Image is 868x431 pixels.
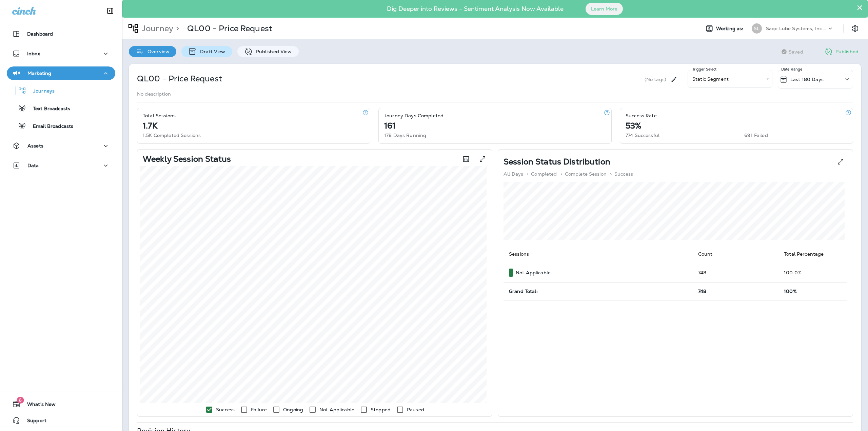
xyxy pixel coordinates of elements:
[384,113,443,118] p: Journey Days Completed
[197,49,225,54] p: Draft View
[7,139,115,153] button: Assets
[7,47,115,60] button: Inbox
[27,51,40,56] p: Inbox
[778,245,847,263] th: Total Percentage
[688,70,772,88] div: Static Segment
[143,156,231,162] p: Weekly Session Status
[716,26,745,32] span: Working as:
[778,263,847,282] td: 100.0 %
[781,66,803,72] p: Date Range
[509,288,538,294] span: Grand Total:
[789,49,803,55] span: Saved
[626,133,659,138] p: 774 Successful
[216,407,235,412] p: Success
[476,152,489,166] button: View graph expanded to full screen
[504,171,523,177] p: All Days
[367,8,583,10] p: Dig Deeper into Reviews - Sentiment Analysis Now Available
[856,2,863,13] button: Close
[614,171,633,177] p: Success
[560,171,562,177] p: >
[527,171,528,177] p: >
[283,407,303,412] p: Ongoing
[319,407,354,412] p: Not Applicable
[7,397,115,411] button: 6What's New
[698,288,706,294] span: 748
[7,66,115,80] button: Marketing
[752,23,762,34] div: SL
[693,263,779,282] td: 748
[784,288,797,294] span: 100%
[7,414,115,427] button: Support
[849,22,861,35] button: Settings
[137,73,222,84] p: QL00 - Price Request
[187,23,272,34] p: QL00 - Price Request
[766,26,827,31] p: Sage Lube Systems, Inc dba LOF Xpress Oil Change
[645,77,666,82] p: (No tags)
[610,171,612,177] p: >
[504,159,610,164] p: Session Status Distribution
[7,27,115,41] button: Dashboard
[384,123,395,129] p: 161
[7,83,115,98] button: Journeys
[143,113,176,118] p: Total Sessions
[20,418,46,426] span: Support
[626,123,641,129] p: 53%
[27,143,43,149] p: Assets
[137,91,171,97] p: No description
[7,119,115,133] button: Email Broadcasts
[668,70,680,89] div: Edit
[835,49,859,54] p: Published
[459,152,473,166] button: Toggle between session count and session percentage
[139,23,173,34] p: Journey
[407,407,424,412] p: Paused
[7,101,115,115] button: Text Broadcasts
[626,113,657,118] p: Success Rate
[586,3,623,15] button: Learn More
[144,49,170,54] p: Overview
[692,67,717,72] label: Trigger Select
[27,163,39,168] p: Data
[143,123,158,129] p: 1.7K
[834,155,847,169] button: View Pie expanded to full screen
[20,401,56,410] span: What's New
[17,397,24,404] span: 6
[26,106,70,112] p: Text Broadcasts
[173,23,179,34] p: >
[790,77,824,82] p: Last 180 Days
[744,133,768,138] p: 691 Failed
[371,407,391,412] p: Stopped
[251,407,267,412] p: Failure
[565,171,607,177] p: Complete Session
[7,159,115,172] button: Data
[27,31,53,37] p: Dashboard
[143,133,201,138] p: 1.5K Completed Sessions
[101,4,120,18] button: Collapse Sidebar
[384,133,426,138] p: 178 Days Running
[693,245,779,263] th: Count
[26,123,73,130] p: Email Broadcasts
[531,171,557,177] p: Completed
[504,245,693,263] th: Sessions
[253,49,292,54] p: Published View
[26,88,55,95] p: Journeys
[516,270,551,275] p: Not Applicable
[27,71,51,76] p: Marketing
